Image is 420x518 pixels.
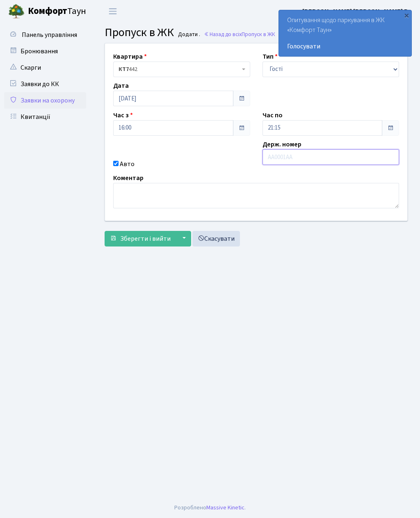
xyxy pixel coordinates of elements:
[119,65,240,73] span: <b>КТ7</b>&nbsp;&nbsp;&nbsp;442
[262,110,283,120] label: Час по
[113,52,147,62] label: Квартира
[262,149,399,165] input: AA0001AA
[4,92,86,109] a: Заявки на охорону
[28,5,86,18] span: Таун
[206,503,244,512] a: Massive Kinetic
[262,52,278,62] label: Тип
[105,231,176,246] button: Зберегти і вийти
[103,5,123,18] button: Переключити навігацію
[402,11,411,19] div: ×
[113,62,250,77] span: <b>КТ7</b>&nbsp;&nbsp;&nbsp;442
[287,41,403,51] a: Голосувати
[176,31,200,38] small: Додати .
[105,24,174,41] span: Пропуск в ЖК
[120,234,171,243] span: Зберегти і вийти
[113,81,129,91] label: Дата
[4,76,86,92] a: Заявки до КК
[4,43,86,59] a: Бронювання
[120,159,135,169] label: Авто
[8,3,25,20] img: logo.png
[204,30,275,38] a: Назад до всіхПропуск в ЖК
[302,7,410,16] a: [PERSON_NAME] [PERSON_NAME] В.
[4,27,86,43] a: Панель управління
[22,30,77,39] span: Панель управління
[4,59,86,76] a: Скарги
[28,5,67,18] b: Комфорт
[4,109,86,125] a: Квитанції
[119,65,129,73] b: КТ7
[242,30,275,38] span: Пропуск в ЖК
[279,10,411,56] div: Опитування щодо паркування в ЖК «Комфорт Таун»
[113,173,144,183] label: Коментар
[113,110,133,120] label: Час з
[262,139,301,149] label: Держ. номер
[174,503,246,512] div: Розроблено .
[192,231,240,246] a: Скасувати
[302,7,410,16] b: [PERSON_NAME] [PERSON_NAME] В.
